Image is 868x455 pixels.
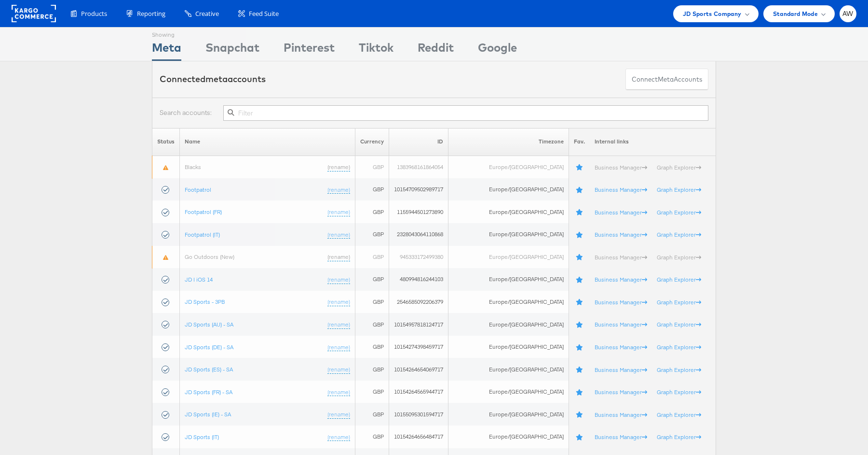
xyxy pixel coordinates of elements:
[625,69,708,90] button: ConnectmetaAccounts
[389,381,448,403] td: 10154264565944717
[327,253,350,261] a: (rename)
[355,358,389,381] td: GBP
[595,275,647,283] a: Business Manager
[595,388,647,395] a: Business Manager
[223,105,708,121] input: Filter
[185,343,233,350] a: JD Sports (DE) - SA
[355,223,389,246] td: GBP
[448,156,569,178] td: Europe/[GEOGRAPHIC_DATA]
[180,128,355,156] th: Name
[657,343,701,350] a: Graph Explorer
[355,246,389,269] td: GBP
[185,365,233,372] a: JD Sports (ES) - SA
[389,426,448,448] td: 10154264656484717
[595,366,647,373] a: Business Manager
[389,336,448,358] td: 10154274398459717
[448,403,569,426] td: Europe/[GEOGRAPHIC_DATA]
[355,381,389,403] td: GBP
[389,178,448,201] td: 10154709502989717
[185,208,222,215] a: Footpatrol (FR)
[152,128,180,156] th: Status
[185,253,234,260] a: Go Outdoors (New)
[595,230,647,238] a: Business Manager
[595,411,647,418] a: Business Manager
[595,433,647,440] a: Business Manager
[657,298,701,305] a: Graph Explorer
[389,200,448,223] td: 1155944501273890
[355,178,389,201] td: GBP
[359,39,393,61] div: Tiktok
[448,426,569,448] td: Europe/[GEOGRAPHIC_DATA]
[657,275,701,283] a: Graph Explorer
[152,39,181,61] div: Meta
[185,410,231,417] a: JD Sports (IE) - SA
[683,9,742,19] span: JD Sports Company
[595,208,647,215] a: Business Manager
[657,388,701,395] a: Graph Explorer
[185,163,201,170] a: Blacks
[185,320,233,327] a: JD Sports (AU) - SA
[327,208,350,216] a: (rename)
[185,230,220,238] a: Footpatrol (IT)
[355,313,389,336] td: GBP
[658,75,674,84] span: meta
[327,365,350,373] a: (rename)
[185,433,219,440] a: JD Sports (IT)
[448,313,569,336] td: Europe/[GEOGRAPHIC_DATA]
[389,246,448,269] td: 945333172499380
[355,200,389,223] td: GBP
[152,28,181,39] div: Showing
[160,73,266,85] div: Connected accounts
[448,246,569,269] td: Europe/[GEOGRAPHIC_DATA]
[657,411,701,418] a: Graph Explorer
[389,156,448,178] td: 1383968161864054
[327,163,350,171] a: (rename)
[657,230,701,238] a: Graph Explorer
[249,9,279,18] span: Feed Suite
[355,426,389,448] td: GBP
[327,320,350,328] a: (rename)
[327,230,350,239] a: (rename)
[389,313,448,336] td: 10154957818124717
[448,178,569,201] td: Europe/[GEOGRAPHIC_DATA]
[595,185,647,193] a: Business Manager
[595,298,647,305] a: Business Manager
[355,336,389,358] td: GBP
[595,163,647,171] a: Business Manager
[185,388,232,395] a: JD Sports (FR) - SA
[185,298,225,305] a: JD Sports - 3PB
[842,11,854,17] span: AW
[205,39,259,61] div: Snapchat
[205,73,228,85] span: meta
[389,223,448,246] td: 2328043064110868
[185,185,211,193] a: Footpatrol
[327,388,350,396] a: (rename)
[657,163,701,171] a: Graph Explorer
[195,9,219,18] span: Creative
[355,403,389,426] td: GBP
[448,268,569,291] td: Europe/[GEOGRAPHIC_DATA]
[389,358,448,381] td: 10154264654069717
[448,223,569,246] td: Europe/[GEOGRAPHIC_DATA]
[478,39,517,61] div: Google
[448,291,569,313] td: Europe/[GEOGRAPHIC_DATA]
[327,185,350,194] a: (rename)
[355,268,389,291] td: GBP
[355,291,389,313] td: GBP
[595,253,647,260] a: Business Manager
[418,39,454,61] div: Reddit
[327,343,350,351] a: (rename)
[595,343,647,350] a: Business Manager
[389,403,448,426] td: 10155095301594717
[327,433,350,441] a: (rename)
[657,185,701,193] a: Graph Explorer
[355,128,389,156] th: Currency
[284,39,335,61] div: Pinterest
[448,128,569,156] th: Timezone
[773,9,818,19] span: Standard Mode
[448,200,569,223] td: Europe/[GEOGRAPHIC_DATA]
[389,128,448,156] th: ID
[327,410,350,418] a: (rename)
[327,275,350,284] a: (rename)
[81,9,107,18] span: Products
